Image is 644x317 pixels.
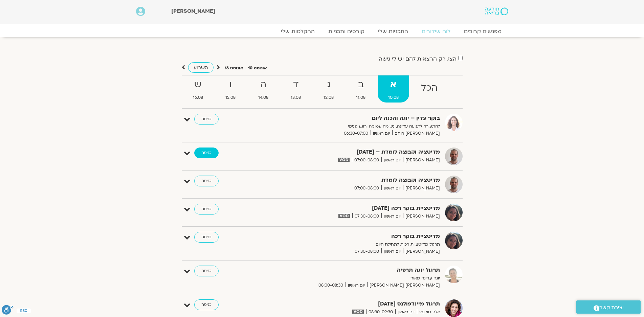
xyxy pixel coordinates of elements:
img: vodicon [338,214,350,218]
span: יום ראשון [395,309,417,316]
strong: מדיטציה וקבוצה לומדת [274,176,440,185]
a: כניסה [194,232,219,243]
span: יום ראשון [346,282,367,289]
p: יוגה עדינה מאוד [274,275,440,282]
span: 07:00-08:00 [352,157,381,164]
span: [PERSON_NAME] [403,213,440,220]
span: 08:30-09:30 [366,309,395,316]
a: ו15.08 [215,75,246,103]
strong: א [378,77,409,92]
span: 07:00-08:00 [352,185,381,192]
a: כניסה [194,204,219,214]
span: 13.08 [280,94,312,101]
span: יום ראשון [371,130,392,137]
strong: מדיטציית בוקר רכה [DATE] [274,204,440,213]
a: לוח שידורים [415,28,457,35]
span: יום ראשון [381,157,403,164]
span: 10.08 [378,94,409,101]
strong: ה [248,77,279,92]
span: [PERSON_NAME] [PERSON_NAME] [367,282,440,289]
strong: תרגול מיינדפולנס [DATE] [274,299,440,309]
a: ב11.08 [346,75,376,103]
strong: הכל [410,81,448,96]
span: 12.08 [313,94,345,101]
a: מפגשים קרובים [457,28,508,35]
a: ג12.08 [313,75,345,103]
span: [PERSON_NAME] [403,157,440,164]
span: 11.08 [346,94,376,101]
p: להתעורר לתנועה עדינה, נשימה עמוקה ורוגע פנימי [274,123,440,130]
a: התכניות שלי [371,28,415,35]
nav: Menu [136,28,508,35]
span: 16.08 [182,94,214,101]
span: השבוע [194,64,208,71]
p: אוגוסט 10 - אוגוסט 16 [225,65,267,72]
span: 07:30-08:00 [352,213,381,220]
img: vodicon [352,310,363,314]
span: 06:30-07:00 [341,130,371,137]
p: תרגול מדיטציות רכות לתחילת היום [274,241,440,248]
span: [PERSON_NAME] [171,7,215,15]
span: יום ראשון [381,213,403,220]
span: [PERSON_NAME] [403,248,440,255]
span: [PERSON_NAME] רוחם [392,130,440,137]
a: השבוע [188,62,214,73]
a: כניסה [194,266,219,276]
a: הכל [410,75,448,103]
a: ההקלטות שלי [274,28,321,35]
strong: תרגול יוגה תרפיה [274,266,440,275]
span: 07:30-08:00 [352,248,381,255]
strong: ש [182,77,214,92]
strong: ג [313,77,345,92]
a: יצירת קשר [576,300,641,314]
label: הצג רק הרצאות להם יש לי גישה [379,56,457,62]
strong: ו [215,77,246,92]
strong: מדיטציה וקבוצה לומדת – [DATE] [274,148,440,157]
img: vodicon [338,158,349,162]
a: ד13.08 [280,75,312,103]
span: אלה טולנאי [417,309,440,316]
span: [PERSON_NAME] [403,185,440,192]
a: כניסה [194,114,219,124]
strong: ד [280,77,312,92]
strong: מדיטציית בוקר רכה [274,232,440,241]
span: 08:00-08:30 [316,282,346,289]
span: יום ראשון [381,185,403,192]
strong: בוקר עדין – יוגה והכנה ליום [274,114,440,123]
span: 14.08 [248,94,279,101]
a: כניסה [194,148,219,158]
a: כניסה [194,176,219,186]
span: יצירת קשר [599,303,624,312]
span: 15.08 [215,94,246,101]
span: יום ראשון [381,248,403,255]
strong: ב [346,77,376,92]
a: א10.08 [378,75,409,103]
a: ה14.08 [248,75,279,103]
a: קורסים ותכניות [321,28,371,35]
a: כניסה [194,299,219,310]
a: ש16.08 [182,75,214,103]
